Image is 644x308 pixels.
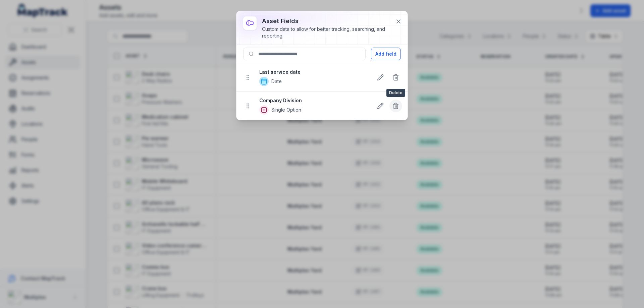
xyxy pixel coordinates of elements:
[386,89,405,97] span: Delete
[271,78,282,85] span: Date
[259,69,367,75] strong: Last service date
[259,97,367,104] strong: Company Division
[371,48,401,60] button: Add field
[262,16,390,26] h3: asset fields
[271,107,301,113] span: Single Option
[262,26,390,39] div: Custom data to allow for better tracking, searching, and reporting.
